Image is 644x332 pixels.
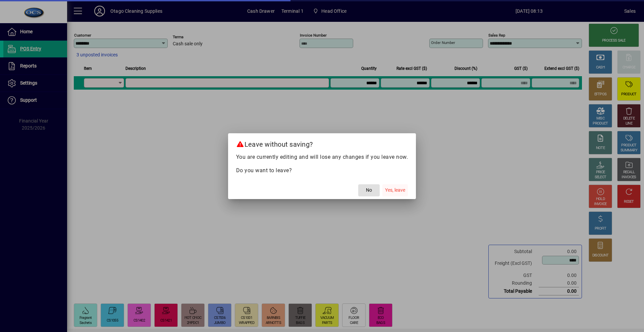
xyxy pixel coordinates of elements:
[358,184,380,196] button: No
[366,187,372,194] span: No
[382,184,408,196] button: Yes, leave
[236,167,408,175] p: Do you want to leave?
[385,187,405,194] span: Yes, leave
[228,133,416,153] h2: Leave without saving?
[236,153,408,161] p: You are currently editing and will lose any changes if you leave now.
